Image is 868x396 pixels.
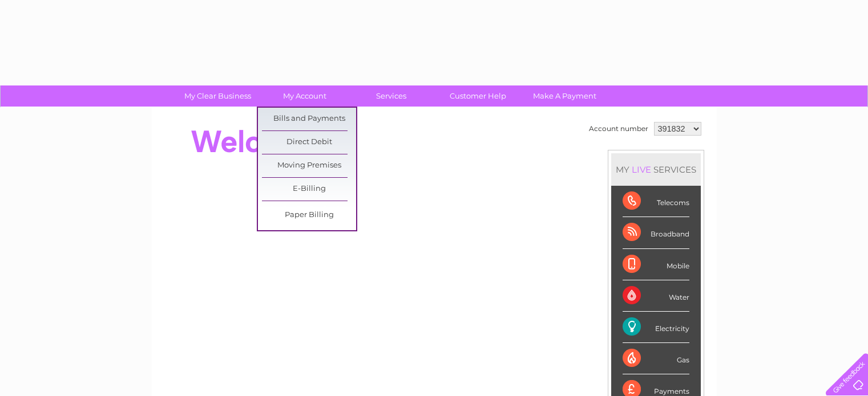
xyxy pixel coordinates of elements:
div: Broadband [623,217,689,248]
a: My Clear Business [171,85,265,107]
a: Moving Premises [262,154,356,177]
a: E-Billing [262,178,356,201]
a: Bills and Payments [262,108,356,130]
div: Electricity [623,312,689,343]
a: Make A Payment [518,85,612,107]
div: Telecoms [623,186,689,217]
div: Water [623,280,689,312]
td: Account number [586,119,651,138]
div: Gas [623,343,689,374]
a: Services [344,85,438,107]
div: LIVE [629,164,653,175]
a: Customer Help [431,85,525,107]
a: Direct Debit [262,131,356,154]
div: MY SERVICES [611,153,701,186]
div: Mobile [623,249,689,280]
a: My Account [257,85,352,107]
a: Paper Billing [262,204,356,227]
